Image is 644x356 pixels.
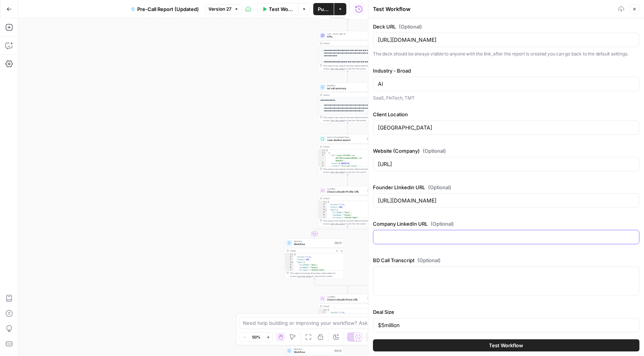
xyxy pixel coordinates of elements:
div: 2 [319,152,326,155]
div: Step 81 [334,241,342,245]
div: This output is too large & has been abbreviated for review. to view the full content. [324,116,376,122]
span: Toggle code folding, rows 1 through 65 [325,309,327,312]
button: Test Workflow [373,339,639,351]
div: 5 [285,264,294,267]
span: Toggle code folding, rows 2 through 6 [324,152,326,155]
div: 1 [319,309,327,312]
div: Search Knowledge Basecase studies searchStep 44Output[ { "id":"vsdid:1072692:rid :XKCJNAFnwxWyem3... [318,134,377,175]
span: Publish [318,5,329,13]
span: Toggle code folding, rows 4 through 46 [292,261,294,264]
span: Check LinkedIn Profile URL [327,190,366,194]
span: LLM · Azure: gpt-4o [327,32,367,35]
span: (Optional) [417,256,441,264]
span: Toggle code folding, rows 4 through 46 [325,209,327,212]
div: 3 [285,259,294,261]
div: 1 [319,201,327,204]
label: Deck URL [373,23,639,30]
span: bd call summary [327,87,366,90]
div: 2 [319,204,327,206]
span: (Optional) [423,147,446,155]
span: Copy the output [330,223,345,225]
span: Search Knowledge Base [327,136,365,139]
span: Workflow [294,242,333,246]
div: Output [324,305,367,308]
span: Workflow [327,84,366,87]
span: Version 27 [209,6,232,13]
span: Workflow [294,240,333,243]
span: (Optional) [399,23,422,30]
span: Pre-Call Report (Updated) [138,5,199,13]
p: The deck should be always visible to anyone with the link, after the report is created you can go... [373,50,639,58]
span: Toggle code folding, rows 1 through 47 [325,201,327,204]
button: Publish [313,3,334,15]
div: This output is too large & has been abbreviated for review. to view the full content. [324,168,376,174]
div: 2 [285,256,294,259]
g: Edge from step_44 to step_78 [347,174,348,185]
span: (Optional) [431,220,454,228]
div: Step 82 [334,349,342,353]
g: Edge from step_78-conditional-end to step_79 [347,286,348,293]
div: 1 [285,253,294,256]
div: 7 [319,217,327,220]
span: Copy the output [330,119,345,122]
button: Version 27 [205,4,242,14]
div: 6 [319,214,327,217]
span: KPIs [327,35,367,39]
div: Output [324,145,367,148]
button: Pre-Call Report (Updated) [126,3,204,15]
div: This output is too large & has been abbreviated for review. to view the full content. [324,64,376,70]
label: BD Call Transcript [373,256,639,264]
span: case studies search [327,138,365,142]
span: Copy the output [330,171,345,173]
div: This output is too large & has been abbreviated for review. to view the full content. [290,272,342,278]
span: Test Workflow [489,342,523,349]
div: 7 [285,269,294,272]
span: Workflow [294,348,332,351]
div: Output [324,93,367,97]
div: Output [324,197,367,200]
label: Company LinkedIn URL [373,220,639,228]
span: Toggle code folding, rows 1 through 47 [292,253,294,256]
g: Edge from step_37 to step_9 [347,19,348,30]
g: Edge from step_41 to step_44 [347,123,348,134]
g: Edge from step_79 to step_82 [314,334,347,346]
div: 4 [319,163,326,165]
span: Check LinkedIn Posts URL [327,298,366,302]
div: Output [324,42,367,45]
label: Founder LInkedin URL [373,184,639,191]
span: Condition [327,187,366,190]
div: 3 [319,206,327,209]
div: This output is too large & has been abbreviated for review. to view the full content. [324,219,376,225]
div: 3 [319,155,326,163]
span: Toggle code folding, rows 1 through 7 [324,149,326,152]
span: Copy the output [297,275,312,277]
div: WorkflowWorkflowStep 81Output{ "success":true, "status":200, "data":{ "firstName":"Ravi", "lastNa... [285,239,344,279]
span: Test Workflow [269,5,294,13]
g: Edge from step_81 to step_78-conditional-end [314,278,348,287]
label: Industry - Broad [373,67,639,74]
label: Client Location [373,111,639,118]
span: Copy the output [330,68,345,70]
label: Deal Size [373,308,639,316]
button: Test Workflow [257,3,298,15]
div: 4 [319,209,327,212]
div: 2 [319,312,327,314]
g: Edge from step_78 to step_81 [314,226,347,238]
div: ConditionCheck LinkedIn Profile URLStep 78Output{ "success":true, "status":200, "data":{ "firstNa... [318,186,377,226]
p: SaaS, FinTech, TMT [373,94,639,102]
div: 5 [319,212,327,214]
div: ConditionCheck LinkedIn Posts URLStep 79Output{ "success":true, "status":200, "posts":[ { "postTe... [318,294,377,334]
span: Condition [327,295,366,298]
span: Workflow [294,350,332,354]
g: Edge from step_9 to step_41 [347,71,348,82]
span: (Optional) [428,184,451,191]
label: Website (Company) [373,147,639,155]
div: Output [290,249,333,252]
div: 6 [285,267,294,269]
div: 4 [285,261,294,264]
div: 1 [319,149,326,152]
span: 50% [252,334,260,340]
